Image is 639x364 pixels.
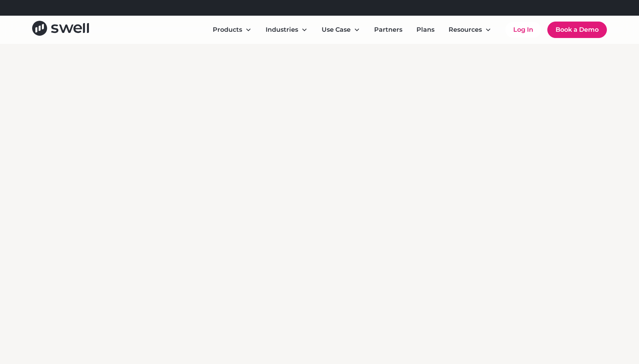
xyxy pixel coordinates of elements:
[547,22,607,38] a: Book a Demo
[206,22,258,38] div: Products
[410,22,441,38] a: Plans
[315,22,366,38] div: Use Case
[449,25,482,34] div: Resources
[442,22,498,38] div: Resources
[213,25,242,34] div: Products
[322,25,351,34] div: Use Case
[368,22,409,38] a: Partners
[32,21,89,38] a: home
[505,22,541,38] a: Log In
[259,22,314,38] div: Industries
[266,25,298,34] div: Industries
